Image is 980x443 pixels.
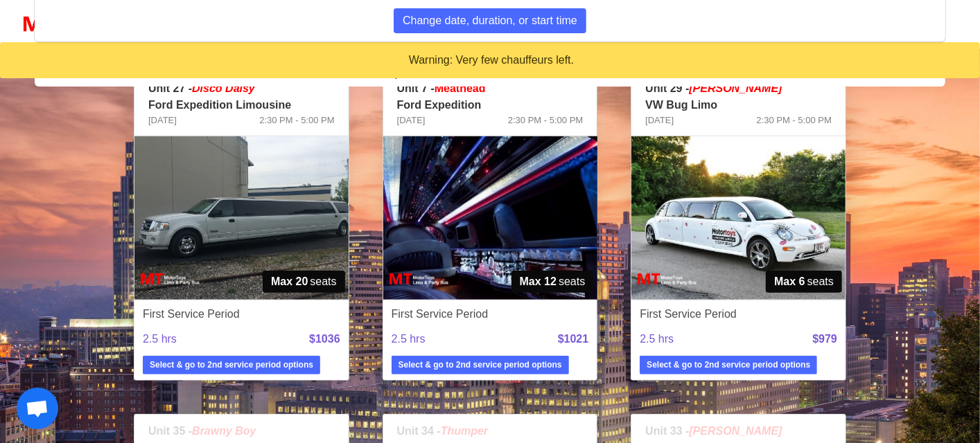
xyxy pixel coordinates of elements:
[150,359,313,371] strong: Select & go to 2nd service period options
[631,136,846,300] img: 29%2001.jpg
[271,273,308,290] strong: Max 20
[259,114,334,127] span: 2:30 PM - 5:00 PM
[511,271,594,293] span: seats
[640,323,716,356] span: 2.5 hrs
[17,388,58,429] div: Open chat
[192,82,255,94] em: Disco Daisy
[148,114,177,127] span: [DATE]
[397,97,584,114] p: Ford Expedition
[399,359,562,371] strong: Select & go to 2nd service period options
[397,114,426,127] span: [DATE]
[435,82,486,94] span: Meathead
[645,114,674,127] span: [DATE]
[392,323,468,356] span: 2.5 hrs
[397,80,584,97] p: Unit 7 -
[392,306,489,323] span: First Service Period
[263,271,345,293] span: seats
[645,97,832,114] p: VW Bug Limo
[757,114,832,127] span: 2:30 PM - 5:00 PM
[143,306,240,323] span: First Service Period
[143,323,219,356] span: 2.5 hrs
[647,359,810,371] strong: Select & go to 2nd service period options
[689,82,782,94] em: [PERSON_NAME]
[645,80,832,97] p: Unit 29 -
[508,114,583,127] span: 2:30 PM - 5:00 PM
[394,8,586,33] button: Change date, duration, or start time
[774,273,805,290] strong: Max 6
[520,273,557,290] strong: Max 12
[558,333,589,345] strong: $1021
[383,136,597,300] img: 07%2002.jpg
[766,271,842,293] span: seats
[640,306,737,323] span: First Service Period
[11,53,972,68] div: Warning: Very few chauffeurs left.
[148,97,335,114] p: Ford Expedition Limousine
[309,333,340,345] strong: $1036
[403,12,577,29] span: Change date, duration, or start time
[134,136,349,300] img: 27%2001.jpg
[148,80,335,97] p: Unit 27 -
[19,15,105,34] img: MotorToys Logo
[812,333,837,345] strong: $979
